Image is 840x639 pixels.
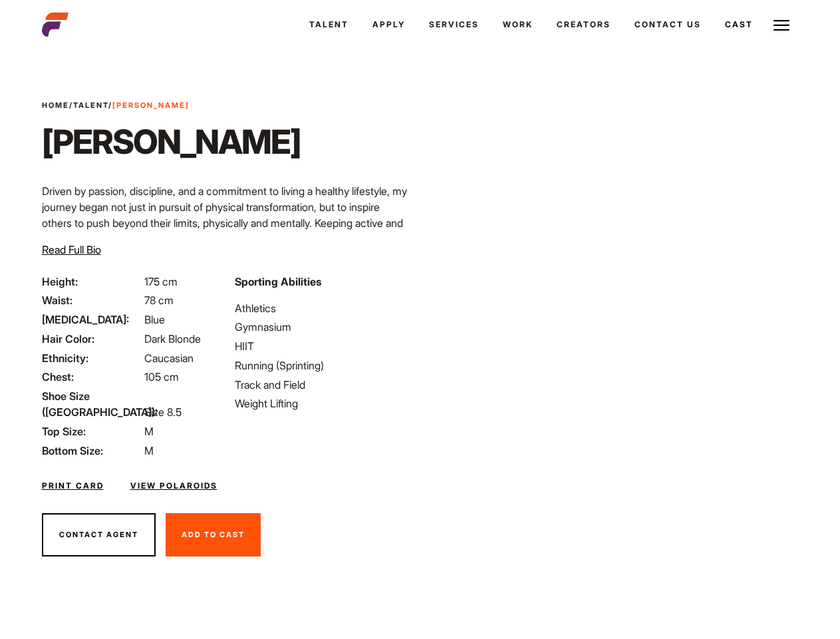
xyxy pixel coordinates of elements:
[42,11,69,38] img: cropped-aefm-brand-fav-22-square.png
[42,292,142,308] span: Waist:
[42,423,142,439] span: Top Size:
[235,338,412,354] li: HIIT
[42,513,156,557] button: Contact Agent
[42,122,301,162] h1: [PERSON_NAME]
[491,7,545,43] a: Work
[144,444,154,457] span: M
[235,300,412,316] li: Athletics
[182,530,245,539] span: Add To Cast
[166,513,261,557] button: Add To Cast
[42,388,142,420] span: Shoe Size ([GEOGRAPHIC_DATA]):
[417,7,491,43] a: Services
[42,243,101,256] span: Read Full Bio
[112,101,190,110] strong: [PERSON_NAME]
[73,101,108,110] a: Talent
[235,275,321,288] strong: Sporting Abilities
[144,294,174,307] span: 78 cm
[144,313,165,326] span: Blue
[545,7,623,43] a: Creators
[42,183,412,263] p: Driven by passion, discipline, and a commitment to living a healthy lifestyle, my journey began n...
[42,369,142,385] span: Chest:
[42,480,104,492] a: Print Card
[42,101,69,110] a: Home
[623,7,713,43] a: Contact Us
[42,242,101,258] button: Read Full Bio
[773,17,789,33] img: Burger icon
[42,274,142,290] span: Height:
[235,395,412,411] li: Weight Lifting
[144,332,201,345] span: Dark Blonde
[42,443,142,459] span: Bottom Size:
[144,370,179,383] span: 105 cm
[235,377,412,393] li: Track and Field
[42,331,142,347] span: Hair Color:
[235,357,412,373] li: Running (Sprinting)
[713,7,765,43] a: Cast
[144,405,182,419] span: Size 8.5
[42,100,190,111] span: / /
[130,480,217,492] a: View Polaroids
[144,425,154,438] span: M
[360,7,417,43] a: Apply
[42,312,142,327] span: [MEDICAL_DATA]:
[144,351,194,365] span: Caucasian
[42,350,142,366] span: Ethnicity:
[297,7,360,43] a: Talent
[144,275,178,288] span: 175 cm
[235,319,412,335] li: Gymnasium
